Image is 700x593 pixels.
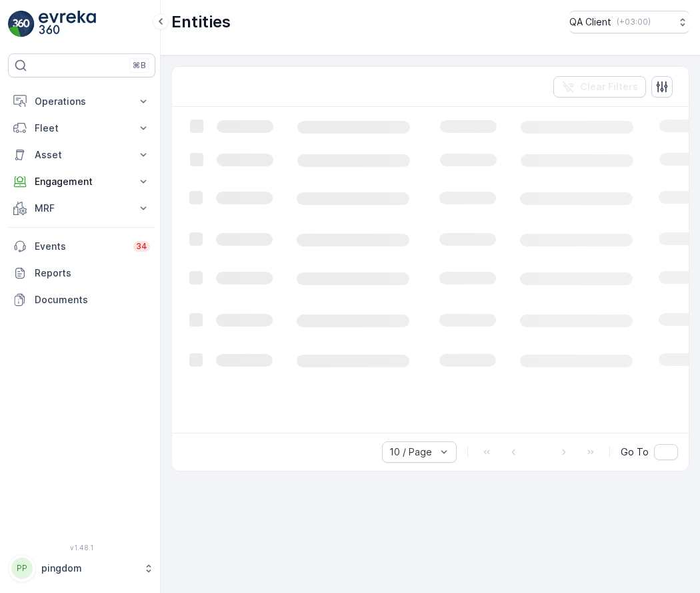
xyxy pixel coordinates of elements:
[171,11,231,33] p: Entities
[35,148,129,162] p: Asset
[580,80,638,93] p: Clear Filters
[569,15,611,29] p: QA Client
[35,293,150,307] p: Documents
[35,95,129,108] p: Operations
[553,76,646,97] button: Clear Filters
[621,445,649,459] span: Go To
[35,202,129,215] p: MRF
[8,142,155,168] button: Asset
[136,241,147,252] p: 34
[8,544,155,552] span: v 1.48.1
[8,286,155,313] a: Documents
[35,175,129,188] p: Engagement
[41,562,137,575] p: pingdom
[8,88,155,115] button: Operations
[35,240,125,253] p: Events
[617,17,651,27] p: ( +03:00 )
[8,168,155,195] button: Engagement
[8,115,155,142] button: Fleet
[39,11,96,37] img: logo_light-DOdMpM7g.png
[133,60,146,71] p: ⌘B
[569,11,689,33] button: QA Client(+03:00)
[8,11,35,37] img: logo
[8,195,155,222] button: MRF
[8,260,155,286] a: Reports
[35,122,129,135] p: Fleet
[8,554,155,582] button: PPpingdom
[35,266,150,280] p: Reports
[8,233,155,260] a: Events34
[11,558,33,579] div: PP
